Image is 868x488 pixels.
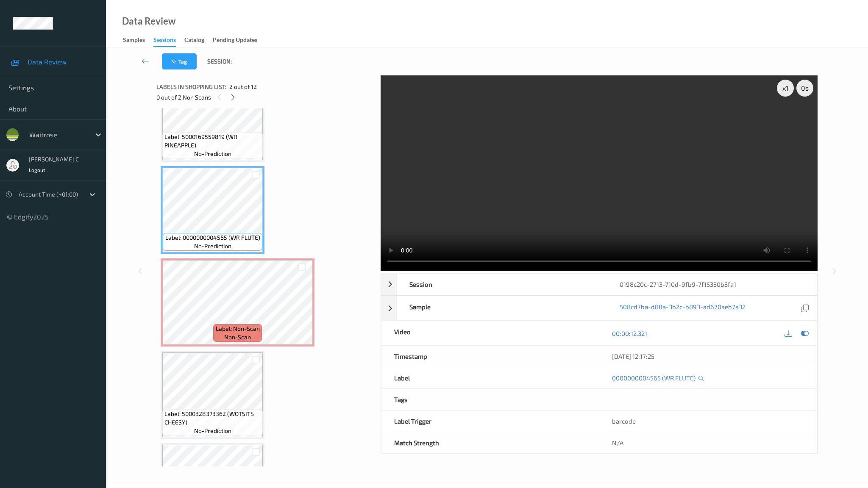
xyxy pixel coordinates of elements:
span: no-prediction [194,427,231,435]
div: Pending Updates [213,36,257,46]
div: Label [381,367,599,388]
span: Session: [207,57,232,66]
div: Session0198c20c-2713-710d-9fb9-7f15330b3fa1 [381,273,817,295]
div: barcode [599,410,817,432]
div: x 1 [777,80,794,97]
div: Label Trigger [381,410,599,432]
div: Session [397,274,606,295]
div: Catalog [184,36,204,46]
div: Timestamp [381,346,599,367]
span: 2 out of 12 [229,83,257,91]
a: 0000000004565 (WR FLUTE) [612,374,696,382]
div: Match Strength [381,432,599,453]
span: no-prediction [194,242,231,250]
div: Sample [397,296,606,320]
div: [DATE] 12:17:25 [612,352,804,360]
div: Sessions [153,36,176,47]
span: Label: Non-Scan [216,324,260,333]
a: Samples [123,34,153,46]
div: Data Review [122,17,175,25]
div: Sample508cd7ba-d88a-3b2c-b893-ad670aeb7a32 [381,296,817,321]
span: no-prediction [194,150,231,158]
div: Tags [381,389,599,410]
div: 0 s [796,80,813,97]
button: Tag [162,53,197,69]
span: Labels in shopping list: [156,83,226,91]
a: Pending Updates [213,34,266,46]
div: Samples [123,36,145,46]
a: Catalog [184,34,213,46]
span: Label: 0000000004565 (WR FLUTE) [165,233,260,242]
div: 0 out of 2 Non Scans [156,92,375,103]
div: 0198c20c-2713-710d-9fb9-7f15330b3fa1 [607,274,817,295]
a: Sessions [153,34,184,47]
a: 00:00:12.321 [612,329,647,338]
span: Label: 5000328373362 (WOTSITS CHEESY) [164,410,261,427]
div: N/A [599,432,817,453]
span: non-scan [224,333,251,341]
span: Label: 5000169559819 (WR PINEAPPLE) [164,133,261,150]
a: 508cd7ba-d88a-3b2c-b893-ad670aeb7a32 [620,302,746,314]
div: Video [381,321,599,345]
